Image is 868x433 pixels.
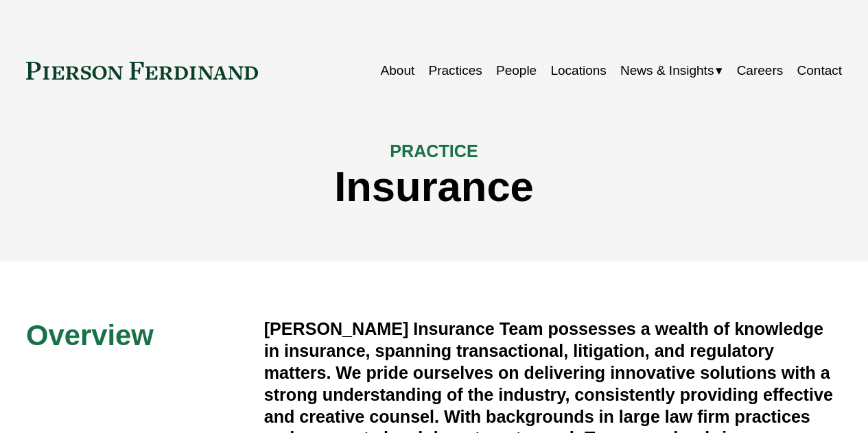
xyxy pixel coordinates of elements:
a: Contact [797,58,843,84]
a: Careers [737,58,784,84]
span: PRACTICE [390,141,478,161]
span: News & Insights [620,59,714,82]
h1: Insurance [26,163,842,211]
a: folder dropdown [620,58,723,84]
a: About [381,58,415,84]
span: Overview [26,319,154,351]
a: Practices [429,58,482,84]
a: Locations [550,58,606,84]
a: People [496,58,537,84]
